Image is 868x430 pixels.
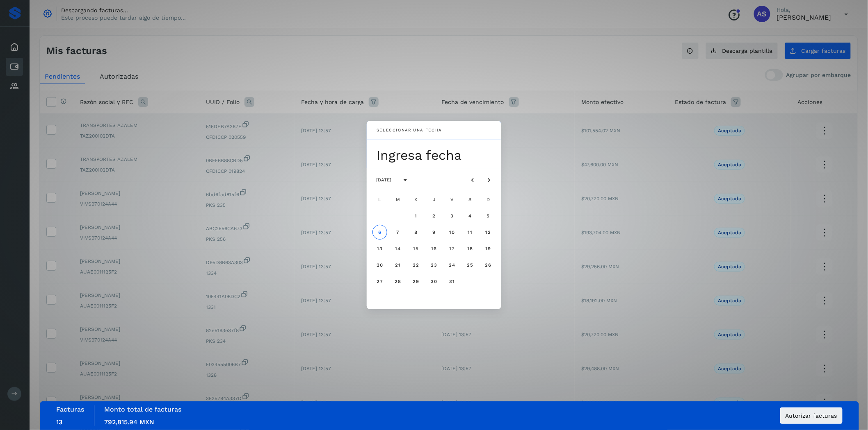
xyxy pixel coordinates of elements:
[445,225,459,240] button: viernes, 10 de octubre de 2025
[376,262,383,268] span: 20
[377,147,496,163] div: Ingresa fecha
[409,258,423,272] button: miércoles, 22 de octubre de 2025
[444,191,460,208] div: V
[449,229,455,235] span: 10
[378,229,381,235] span: 6
[445,241,459,256] button: viernes, 17 de octubre de 2025
[391,274,405,289] button: martes, 28 de octubre de 2025
[484,262,491,268] span: 26
[427,258,441,272] button: jueves, 23 de octubre de 2025
[394,278,401,284] span: 28
[409,225,423,240] button: miércoles, 8 de octubre de 2025
[426,191,442,208] div: J
[409,241,423,256] button: miércoles, 15 de octubre de 2025
[485,246,491,251] span: 19
[482,172,496,187] button: Mes siguiente
[467,246,473,251] span: 18
[445,274,459,289] button: viernes, 31 de octubre de 2025
[376,177,391,183] span: [DATE]
[409,208,423,223] button: miércoles, 1 de octubre de 2025
[427,241,441,256] button: jueves, 16 de octubre de 2025
[395,246,401,251] span: 14
[408,191,424,208] div: X
[448,262,455,268] span: 24
[432,229,436,235] span: 9
[427,274,441,289] button: jueves, 30 de octubre de 2025
[427,208,441,223] button: jueves, 2 de octubre de 2025
[780,407,843,424] button: Autorizar facturas
[432,213,436,219] span: 2
[391,225,405,240] button: martes, 7 de octubre de 2025
[372,241,387,256] button: lunes, 13 de octubre de 2025
[449,246,455,251] span: 17
[377,246,383,251] span: 13
[390,191,406,208] div: M
[56,418,62,426] span: 13
[372,225,387,240] button: Hoy, lunes, 6 de octubre de 2025
[430,262,437,268] span: 23
[413,246,419,251] span: 15
[486,213,490,219] span: 5
[445,258,459,272] button: viernes, 24 de octubre de 2025
[372,191,388,208] div: L
[463,258,477,272] button: sábado, 25 de octubre de 2025
[480,191,496,208] div: D
[466,262,473,268] span: 25
[391,258,405,272] button: martes, 21 de octubre de 2025
[481,258,496,272] button: domingo, 26 de octubre de 2025
[104,418,154,426] span: 792,815.94 MXN
[372,274,387,289] button: lunes, 27 de octubre de 2025
[104,405,181,413] label: Monto total de facturas
[467,229,473,235] span: 11
[396,229,400,235] span: 7
[465,172,480,187] button: Mes anterior
[376,278,383,284] span: 27
[391,241,405,256] button: martes, 14 de octubre de 2025
[414,213,417,219] span: 1
[395,262,401,268] span: 21
[485,229,491,235] span: 12
[481,241,496,256] button: domingo, 19 de octubre de 2025
[56,405,84,413] label: Facturas
[412,278,419,284] span: 29
[462,191,478,208] div: S
[430,278,437,284] span: 30
[409,274,423,289] button: miércoles, 29 de octubre de 2025
[450,213,454,219] span: 3
[412,262,419,268] span: 22
[377,127,442,134] div: Seleccionar una fecha
[431,246,437,251] span: 16
[481,225,496,240] button: domingo, 12 de octubre de 2025
[481,208,496,223] button: domingo, 5 de octubre de 2025
[463,241,477,256] button: sábado, 18 de octubre de 2025
[427,225,441,240] button: jueves, 9 de octubre de 2025
[445,208,459,223] button: viernes, 3 de octubre de 2025
[463,225,477,240] button: sábado, 11 de octubre de 2025
[369,172,398,187] button: [DATE]
[414,229,418,235] span: 8
[786,413,837,419] span: Autorizar facturas
[463,208,477,223] button: sábado, 4 de octubre de 2025
[398,172,413,187] button: Seleccionar año
[449,278,455,284] span: 31
[372,258,387,272] button: lunes, 20 de octubre de 2025
[468,213,472,219] span: 4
